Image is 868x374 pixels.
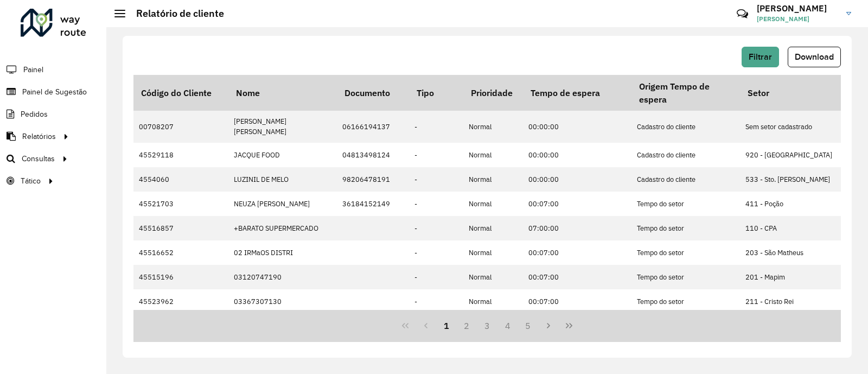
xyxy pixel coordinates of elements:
td: Normal [463,265,523,289]
td: Normal [463,240,523,265]
td: Tempo do setor [631,216,740,240]
td: Normal [463,289,523,314]
td: 36184152149 [337,192,409,216]
span: [PERSON_NAME] [757,14,838,24]
button: 4 [497,315,518,336]
span: Relatórios [22,131,56,142]
td: 03120747190 [228,265,337,289]
td: 45523962 [133,289,228,314]
th: Tipo [409,75,463,111]
td: Cadastro do cliente [631,143,740,167]
td: 00:07:00 [523,289,631,314]
button: Last Page [559,315,579,336]
td: 00708207 [133,111,228,142]
span: Download [795,52,834,61]
td: - [409,216,463,240]
span: Painel de Sugestão [22,86,87,98]
td: 211 - Cristo Rei [740,289,848,314]
a: Contato Rápido [731,2,754,26]
td: Sem setor cadastrado [740,111,848,142]
h2: Relatório de cliente [125,8,224,20]
td: 00:07:00 [523,192,631,216]
td: 45521703 [133,192,228,216]
button: 1 [436,315,457,336]
button: 2 [456,315,477,336]
td: Normal [463,111,523,142]
td: Cadastro do cliente [631,111,740,142]
td: - [409,240,463,265]
td: Tempo do setor [631,265,740,289]
td: [PERSON_NAME] [PERSON_NAME] [228,111,337,142]
td: 06166194137 [337,111,409,142]
td: 98206478191 [337,167,409,192]
td: - [409,265,463,289]
td: 45516652 [133,240,228,265]
td: 00:00:00 [523,111,631,142]
td: 00:07:00 [523,265,631,289]
th: Documento [337,75,409,111]
td: 00:00:00 [523,167,631,192]
span: Pedidos [21,109,48,120]
td: 45515196 [133,265,228,289]
span: Tático [21,175,41,187]
button: Filtrar [742,47,779,67]
td: 45529118 [133,143,228,167]
td: Normal [463,192,523,216]
td: - [409,167,463,192]
th: Setor [740,75,848,111]
td: 920 - [GEOGRAPHIC_DATA] [740,143,848,167]
td: - [409,289,463,314]
td: Tempo do setor [631,289,740,314]
th: Tempo de espera [523,75,631,111]
td: - [409,111,463,142]
td: +BARATO SUPERMERCADO [228,216,337,240]
td: Normal [463,216,523,240]
button: Download [788,47,841,67]
h3: [PERSON_NAME] [757,3,838,14]
td: 04813498124 [337,143,409,167]
td: JACQUE FOOD [228,143,337,167]
td: 02 IRMaOS DISTRI [228,240,337,265]
th: Origem Tempo de espera [631,75,740,111]
td: NEUZA [PERSON_NAME] [228,192,337,216]
td: 00:07:00 [523,240,631,265]
span: Painel [23,64,43,75]
td: 00:00:00 [523,143,631,167]
td: 07:00:00 [523,216,631,240]
td: Tempo do setor [631,192,740,216]
td: Normal [463,167,523,192]
button: Next Page [538,315,559,336]
td: LUZINIL DE MELO [228,167,337,192]
td: 201 - Mapim [740,265,848,289]
td: Normal [463,143,523,167]
td: - [409,143,463,167]
td: 110 - CPA [740,216,848,240]
td: 203 - São Matheus [740,240,848,265]
span: Consultas [22,153,55,164]
td: Cadastro do cliente [631,167,740,192]
td: - [409,192,463,216]
td: Tempo do setor [631,240,740,265]
th: Código do Cliente [133,75,228,111]
td: 03367307130 [228,289,337,314]
button: 5 [518,315,539,336]
button: 3 [477,315,497,336]
td: 533 - Sto. [PERSON_NAME] [740,167,848,192]
td: 45516857 [133,216,228,240]
td: 4554060 [133,167,228,192]
th: Prioridade [463,75,523,111]
td: 411 - Poção [740,192,848,216]
span: Filtrar [749,52,772,61]
th: Nome [228,75,337,111]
